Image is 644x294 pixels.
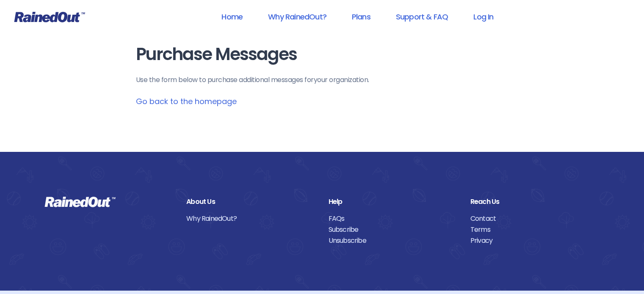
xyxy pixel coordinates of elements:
[470,213,600,224] a: Contact
[470,196,600,207] div: Reach Us
[329,213,458,224] a: FAQs
[341,7,381,26] a: Plans
[385,7,459,26] a: Support & FAQ
[136,96,237,107] a: Go back to the homepage
[470,235,600,246] a: Privacy
[462,7,504,26] a: Log In
[136,75,509,85] p: Use the form below to purchase additional messages for your organization .
[329,224,458,235] a: Subscribe
[329,196,458,207] div: Help
[186,196,315,207] div: About Us
[329,235,458,246] a: Unsubscribe
[136,45,509,64] h1: Purchase Messages
[257,7,337,26] a: Why RainedOut?
[186,213,315,224] a: Why RainedOut?
[210,7,254,26] a: Home
[470,224,600,235] a: Terms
